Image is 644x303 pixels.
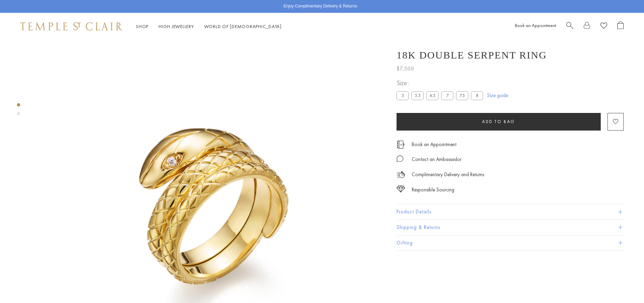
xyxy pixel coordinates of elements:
[600,21,607,32] a: View Wishlist
[397,186,405,192] img: icon_sourcing.svg
[397,235,624,251] button: Gifting
[397,64,414,73] span: $7,500
[397,204,624,219] button: Product Details
[397,170,405,179] img: icon_delivery.svg
[397,113,601,131] button: Add to bag
[20,22,122,30] img: Temple St. Clair
[412,186,454,194] div: Responsible Sourcing
[397,155,403,162] img: MessageIcon-01_2.svg
[515,22,556,28] a: Book an Appointment
[159,23,194,29] a: High JewelleryHigh Jewellery
[412,155,461,164] div: Contact an Ambassador
[412,141,456,148] a: Book an Appointment
[471,91,483,100] label: 8
[284,3,357,10] p: Enjoy Complimentary Delivery & Returns
[397,220,624,235] button: Shipping & Returns
[17,101,20,121] div: Product gallery navigation
[136,23,148,29] a: ShopShop
[397,141,405,148] img: icon_appointment.svg
[204,23,282,29] a: World of [DEMOGRAPHIC_DATA]World of [DEMOGRAPHIC_DATA]
[136,22,282,31] nav: Main navigation
[411,91,424,100] label: 5.5
[566,21,573,32] a: Search
[412,170,484,179] p: Complimentary Delivery and Returns
[397,49,547,61] h1: 18K Double Serpent Ring
[441,91,453,100] label: 7
[482,119,515,124] span: Add to bag
[426,91,438,100] label: 6.5
[456,91,468,100] label: 7.5
[397,77,486,89] span: Size:
[617,21,624,32] a: Open Shopping Bag
[487,92,508,99] a: Size guide
[397,91,409,100] label: 5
